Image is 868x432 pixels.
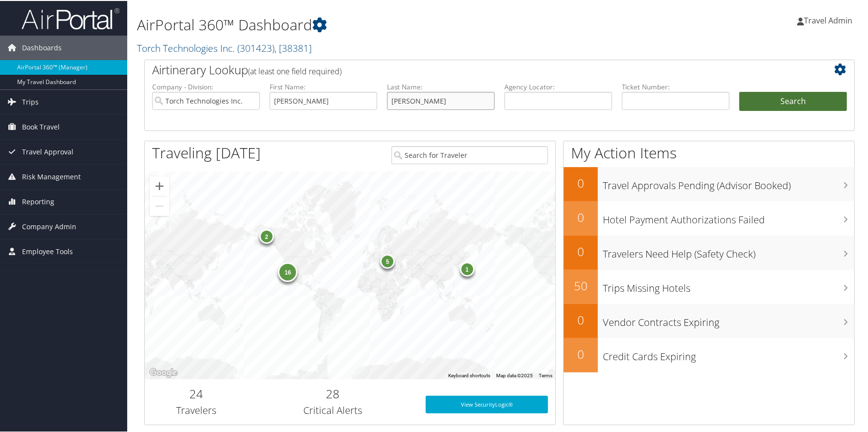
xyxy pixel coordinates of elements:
[622,81,730,91] label: Ticket Number:
[137,14,620,34] h1: AirPortal 360™ Dashboard
[147,366,180,378] a: Open this area in Google Maps (opens a new window)
[150,195,169,215] button: Zoom out
[22,6,119,29] img: airportal-logo.png
[564,277,598,293] h2: 50
[603,344,854,363] h3: Credit Cards Expiring
[460,261,475,276] div: 1
[150,175,169,195] button: Zoom in
[564,174,598,191] h2: 0
[564,242,598,259] h2: 0
[259,228,274,243] div: 2
[564,208,598,225] h2: 0
[564,303,854,337] a: 0Vendor Contracts Expiring
[564,142,854,162] h1: My Action Items
[248,65,342,76] span: (at least one field required)
[137,41,312,54] a: Torch Technologies Inc.
[278,261,298,281] div: 16
[504,81,612,91] label: Agency Locator:
[804,14,852,25] span: Travel Admin
[152,81,260,91] label: Company - Division:
[564,269,854,303] a: 50Trips Missing Hotels
[255,385,411,401] h2: 28
[539,372,552,377] a: Terms (opens in new tab)
[496,372,533,377] span: Map data ©2025
[22,164,81,188] span: Risk Management
[237,41,274,54] span: ( 301423 )
[564,235,854,269] a: 0Travelers Need Help (Safety Check)
[564,311,598,327] h2: 0
[564,345,598,362] h2: 0
[22,189,54,213] span: Reporting
[564,200,854,235] a: 0Hotel Payment Authorizations Failed
[391,145,548,163] input: Search for Traveler
[22,89,39,113] span: Trips
[152,142,261,162] h1: Traveling [DATE]
[797,5,862,34] a: Travel Admin
[22,139,73,163] span: Travel Approval
[152,403,240,416] h3: Travelers
[270,81,377,91] label: First Name:
[564,166,854,200] a: 0Travel Approvals Pending (Advisor Booked)
[603,173,854,192] h3: Travel Approvals Pending (Advisor Booked)
[22,238,73,263] span: Employee Tools
[380,253,395,268] div: 5
[603,310,854,328] h3: Vendor Contracts Expiring
[739,91,847,110] button: Search
[603,241,854,260] h3: Travelers Need Help (Safety Check)
[147,366,180,378] img: Google
[22,35,62,59] span: Dashboards
[22,114,60,138] span: Book Travel
[426,395,548,412] a: View SecurityLogic®
[152,61,788,77] h2: Airtinerary Lookup
[152,385,240,401] h2: 24
[387,81,495,91] label: Last Name:
[603,276,854,294] h3: Trips Missing Hotels
[255,403,411,416] h3: Critical Alerts
[603,207,854,226] h3: Hotel Payment Authorizations Failed
[564,337,854,371] a: 0Credit Cards Expiring
[274,41,312,54] span: , [ 38381 ]
[448,371,490,378] button: Keyboard shortcuts
[22,214,76,238] span: Company Admin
